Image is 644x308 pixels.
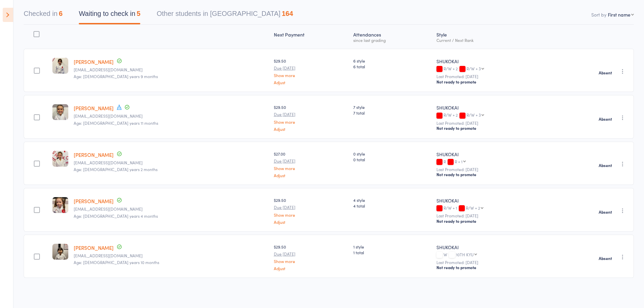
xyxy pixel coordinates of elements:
[436,66,548,72] div: R/W + 2
[74,259,159,265] span: Age: [DEMOGRAPHIC_DATA] years 10 months
[456,252,474,257] div: 10TH KYU
[599,163,612,168] strong: Absent
[436,244,548,251] div: SHUKOKAI
[74,120,158,126] span: Age: [DEMOGRAPHIC_DATA] years 11 months
[157,6,293,24] button: Other students in [GEOGRAPHIC_DATA]164
[353,250,431,255] span: 1 total
[434,28,550,46] div: Style
[436,260,548,265] small: Last Promoted: [DATE]
[74,104,114,112] a: [PERSON_NAME]
[74,73,158,79] span: Age: [DEMOGRAPHIC_DATA] years 9 months
[353,64,431,69] span: 6 total
[74,197,114,205] a: [PERSON_NAME]
[436,206,548,211] div: R/W + 1
[282,10,293,17] div: 164
[74,58,114,65] a: [PERSON_NAME]
[599,256,612,261] strong: Absent
[52,58,68,74] img: image1724830434.png
[455,159,462,164] div: R + 1
[436,79,548,85] div: Not ready to promote
[353,104,431,110] span: 7 style
[599,116,612,122] strong: Absent
[274,213,348,217] a: Show more
[436,74,548,79] small: Last Promoted: [DATE]
[436,265,548,270] div: Not ready to promote
[353,110,431,116] span: 7 total
[351,28,434,46] div: Atten­dances
[74,166,158,172] span: Age: [DEMOGRAPHIC_DATA] years 2 months
[274,197,348,224] div: $29.50
[274,58,348,85] div: $29.50
[436,167,548,172] small: Last Promoted: [DATE]
[274,66,348,70] small: Due [DATE]
[353,197,431,203] span: 4 style
[74,207,268,211] small: aprilfoote2@gmail.com
[74,67,268,72] small: divs.gupta21@gmail.com
[274,252,348,256] small: Due [DATE]
[74,151,114,158] a: [PERSON_NAME]
[274,220,348,224] a: Adjust
[137,10,140,17] div: 5
[274,166,348,170] a: Show more
[353,151,431,157] span: 0 style
[436,113,548,118] div: R/W + 2
[599,209,612,215] strong: Absent
[74,253,268,258] small: shaz408@gmail.com
[353,203,431,209] span: 4 total
[274,173,348,177] a: Adjust
[353,244,431,250] span: 1 style
[59,10,63,17] div: 6
[24,6,63,24] button: Checked in6
[79,6,140,24] button: Waiting to check in5
[52,151,68,167] img: image1739516652.png
[436,172,548,177] div: Not ready to promote
[436,159,548,165] div: R
[274,73,348,77] a: Show more
[52,244,68,260] img: image1757059182.png
[436,197,548,204] div: SHUKOKAI
[436,104,548,111] div: SHUKOKAI
[436,252,548,258] div: W
[436,213,548,218] small: Last Promoted: [DATE]
[274,80,348,85] a: Adjust
[274,112,348,117] small: Due [DATE]
[436,58,548,65] div: SHUKOKAI
[271,28,351,46] div: Next Payment
[274,244,348,270] div: $29.50
[74,160,268,165] small: flindesay@gmail.com
[467,66,481,71] div: R/W + 3
[274,120,348,124] a: Show more
[52,197,68,213] img: image1723016113.png
[436,121,548,125] small: Last Promoted: [DATE]
[274,205,348,210] small: Due [DATE]
[467,113,481,117] div: R/W + 3
[353,58,431,64] span: 6 style
[274,159,348,163] small: Due [DATE]
[74,114,268,118] small: taneja_shuchita@hotmail.com
[274,266,348,270] a: Adjust
[436,218,548,224] div: Not ready to promote
[353,38,431,42] div: since last grading
[591,11,606,18] label: Sort by
[436,38,548,42] div: Current / Next Rank
[274,104,348,131] div: $29.50
[274,259,348,263] a: Show more
[466,206,480,210] div: R/W + 2
[274,151,348,177] div: $27.00
[599,70,612,75] strong: Absent
[74,244,114,251] a: [PERSON_NAME]
[74,213,158,219] span: Age: [DEMOGRAPHIC_DATA] years 4 months
[52,104,68,120] img: image1723016081.png
[353,157,431,162] span: 0 total
[436,125,548,131] div: Not ready to promote
[274,127,348,131] a: Adjust
[436,151,548,158] div: SHUKOKAI
[608,11,630,18] div: First name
